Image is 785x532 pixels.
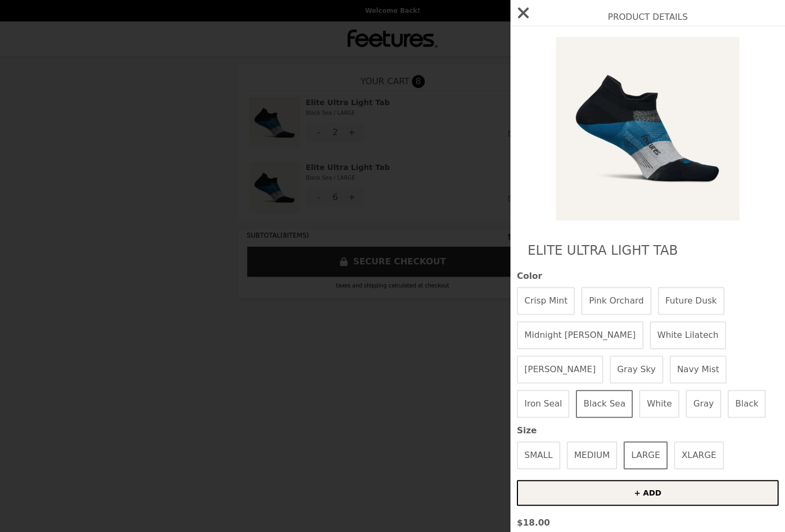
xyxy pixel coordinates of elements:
img: Black Sea / LARGE [550,37,746,220]
button: White Lilatech [650,321,726,349]
button: LARGE [624,441,668,469]
button: Pink Orchard [581,287,651,315]
button: Midnight [PERSON_NAME] [517,321,643,349]
button: Black [728,390,766,418]
button: [PERSON_NAME] [517,356,603,383]
p: $18.00 [517,516,779,529]
button: White [639,390,679,418]
button: Gray Sky [610,356,663,383]
button: Iron Seal [517,390,569,418]
button: XLARGE [674,441,724,469]
button: Navy Mist [670,356,727,383]
button: MEDIUM [567,441,617,469]
button: Crisp Mint [517,287,575,315]
button: + ADD [517,480,779,506]
span: Size [517,424,779,437]
button: Black Sea [576,390,633,418]
button: Gray [686,390,721,418]
span: Color [517,270,779,283]
button: SMALL [517,441,560,469]
h2: Elite Ultra Light Tab [528,242,768,259]
button: Future Dusk [658,287,724,315]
